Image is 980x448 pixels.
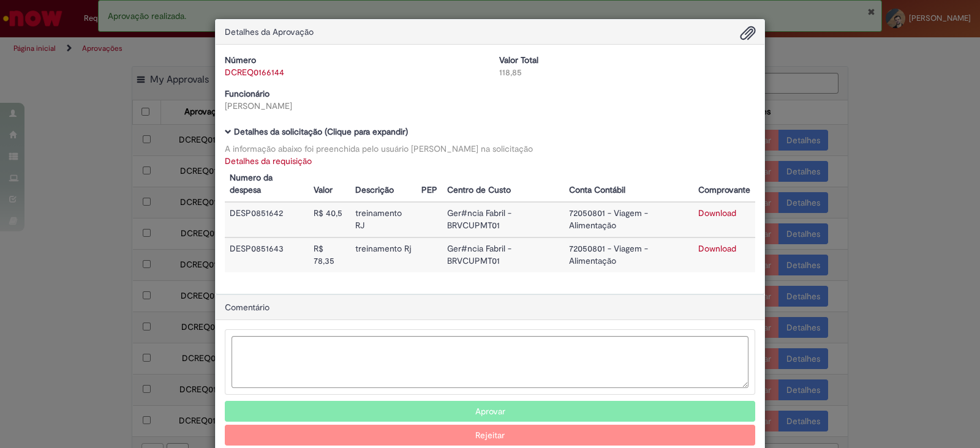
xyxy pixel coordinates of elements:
[564,202,693,237] td: 72050801 - Viagem - Alimentação
[225,155,312,166] a: Detalhes da requisição
[225,67,284,78] a: DCREQ0166144
[225,302,269,313] span: Comentário
[499,66,755,78] div: 118,85
[225,167,309,202] th: Numero da despesa
[225,88,269,99] b: Funcionário
[417,167,442,202] th: PEP
[442,202,564,237] td: Ger#ncia Fabril - BRVCUPMT01
[225,425,755,446] button: Rejeitar
[698,243,736,254] a: Download
[309,237,350,272] td: R$ 78,35
[442,237,564,272] td: Ger#ncia Fabril - BRVCUPMT01
[234,126,408,137] b: Detalhes da solicitação (Clique para expandir)
[350,202,417,237] td: treinamento RJ
[698,207,736,218] a: Download
[350,237,417,272] td: treinamento Rj
[564,237,693,272] td: 72050801 - Viagem - Alimentação
[309,202,350,237] td: R$ 40,5
[442,167,564,202] th: Centro de Custo
[225,26,314,37] span: Detalhes da Aprovação
[225,202,309,237] td: DESP0851642
[225,143,755,155] div: A informação abaixo foi preenchida pelo usuário [PERSON_NAME] na solicitação
[225,237,309,272] td: DESP0851643
[499,54,538,65] b: Valor Total
[693,167,755,202] th: Comprovante
[225,100,481,112] div: [PERSON_NAME]
[309,167,350,202] th: Valor
[225,54,256,65] b: Número
[350,167,417,202] th: Descrição
[225,401,755,422] button: Aprovar
[225,127,755,136] h5: Detalhes da solicitação (Clique para expandir)
[564,167,693,202] th: Conta Contábil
